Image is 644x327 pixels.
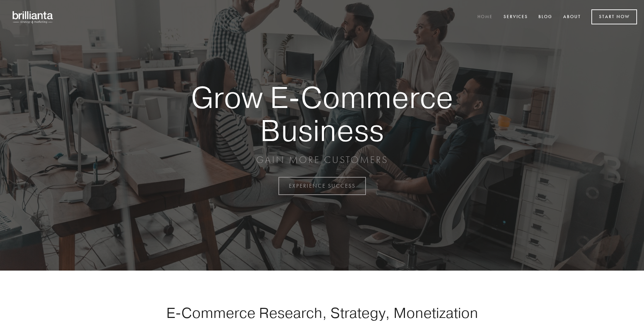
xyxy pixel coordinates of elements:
a: Home [473,11,497,23]
a: Start Now [591,9,637,24]
p: GAIN MORE CUSTOMERS [167,154,477,166]
a: About [559,11,585,23]
img: brillianta - research, strategy, marketing [7,7,59,27]
a: Services [499,11,532,23]
h1: E-Commerce Research, Strategy, Monetization [144,304,500,321]
strong: Grow E-Commerce Business [167,81,477,147]
a: Blog [534,11,557,23]
a: EXPERIENCE SUCCESS [278,177,366,195]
